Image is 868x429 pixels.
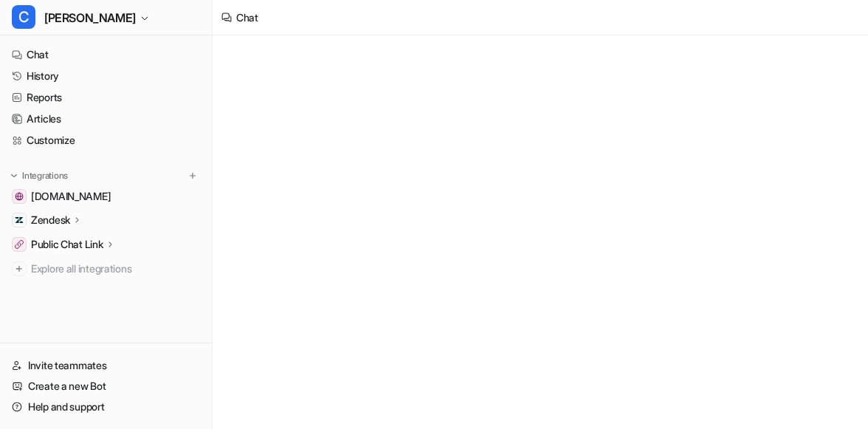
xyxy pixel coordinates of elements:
a: Customize [6,130,206,151]
span: C [12,5,35,29]
a: Help and support [6,397,206,417]
p: Zendesk [31,213,70,227]
a: History [6,66,206,86]
span: [DOMAIN_NAME] [31,189,111,204]
button: Integrations [6,168,72,183]
img: menu_add.svg [187,171,198,181]
img: explore all integrations [12,261,27,276]
img: gcore.com [15,192,24,201]
a: Articles [6,109,206,129]
a: Create a new Bot [6,376,206,397]
img: expand menu [9,171,19,181]
p: Public Chat Link [31,237,103,252]
span: [PERSON_NAME] [44,7,136,28]
a: Chat [6,44,206,65]
a: gcore.com[DOMAIN_NAME] [6,186,206,207]
a: Explore all integrations [6,258,206,279]
span: Explore all integrations [31,257,200,281]
img: Zendesk [15,216,24,224]
img: Public Chat Link [15,240,24,249]
a: Invite teammates [6,355,206,376]
p: Integrations [22,170,68,182]
div: Chat [236,10,258,25]
a: Reports [6,87,206,108]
